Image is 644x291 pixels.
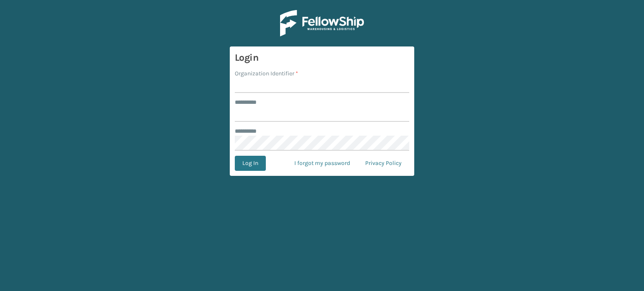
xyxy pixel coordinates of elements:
[235,69,298,78] label: Organization Identifier
[235,52,409,64] h3: Login
[280,10,364,36] img: Logo
[358,156,409,171] a: Privacy Policy
[287,156,358,171] a: I forgot my password
[235,156,266,171] button: Log In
